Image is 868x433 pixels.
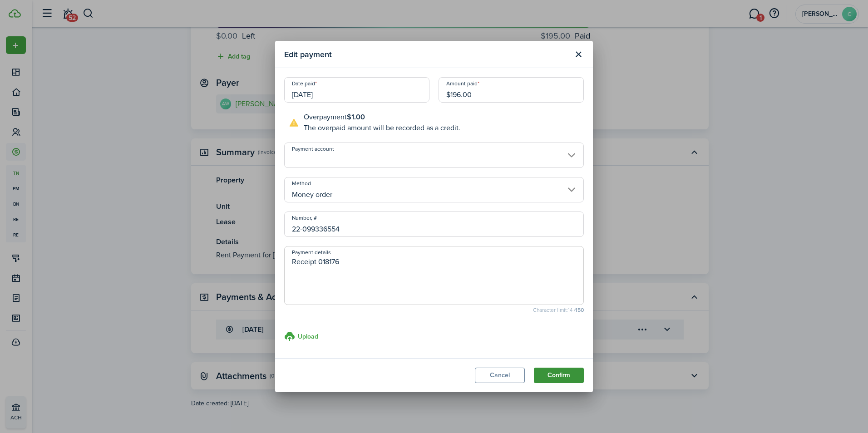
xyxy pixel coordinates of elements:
button: Confirm [534,368,584,383]
input: 0.00 [439,77,584,103]
p: Overpayment The overpaid amount will be recorded as a credit. [304,112,460,133]
b: 150 [575,306,584,314]
small: Character limit: 14 / [284,307,584,313]
button: Cancel [475,368,525,383]
button: Close modal [571,47,586,62]
h3: Upload [298,332,318,341]
input: mm/dd/yyyy [284,77,429,103]
modal-title: Edit payment [284,45,568,63]
b: $1.00 [347,112,365,122]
